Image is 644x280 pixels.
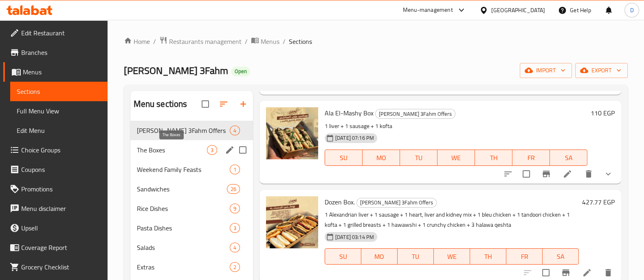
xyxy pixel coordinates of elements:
nav: breadcrumb [124,36,628,47]
a: Menus [3,62,108,82]
span: Select all sections [197,96,214,113]
div: Abo Omar 3Fahm Offers [375,109,455,119]
button: export [575,63,628,78]
a: Menu disclaimer [3,199,108,218]
span: Upsell [21,223,101,233]
span: Sections [289,37,312,46]
a: Sections [10,82,108,101]
span: [PERSON_NAME] 3Fahm Offers [376,109,455,119]
span: Menus [23,67,101,77]
button: MO [363,150,400,166]
span: Coverage Report [21,243,101,252]
span: Rice Dishes [137,204,230,213]
div: [PERSON_NAME] 3Fahm Offers4 [130,121,253,140]
a: Edit Restaurant [3,23,108,43]
button: WE [437,150,475,166]
span: Weekend Family Feasts [137,165,230,174]
a: Branches [3,43,108,62]
span: Open [231,68,250,75]
img: Ala El-Mashy Box [266,107,318,159]
button: SA [543,248,579,265]
button: TU [400,150,437,166]
li: / [283,37,286,46]
button: SA [550,150,587,166]
div: Salads [137,243,230,252]
span: The Boxes [137,145,207,155]
span: Ala El-Mashy Box [325,107,374,119]
button: import [520,63,572,78]
img: Dozen Box. [266,196,318,248]
h6: 110 EGP [591,107,615,119]
span: 9 [230,205,240,213]
a: Edit menu item [563,169,572,179]
span: Menu disclaimer [21,204,101,213]
svg: Show Choices [603,169,613,179]
div: Extras2 [130,257,253,277]
span: Edit Menu [17,126,101,135]
button: TH [475,150,512,166]
span: MO [366,152,397,164]
span: D [630,6,633,15]
div: Open [231,67,250,76]
p: 1 Alexandrian liver + 1 sausage + 1 heart, liver and kidney mix + 1 bleu chicken + 1 tandoori chi... [325,210,579,230]
div: Abo Omar 3Fahm Offers [137,126,230,135]
div: items [230,243,240,252]
span: TU [403,152,434,164]
button: SU [325,150,363,166]
span: 2 [230,263,240,271]
div: Menu-management [403,5,453,15]
span: Sort sections [214,94,233,114]
div: Extras [137,262,230,272]
span: 1 [230,166,240,174]
span: FR [510,251,539,263]
p: 1 liver + 1 sausage + 1 kofta [325,121,587,131]
button: delete [579,164,598,184]
a: Edit Menu [10,121,108,140]
span: [PERSON_NAME] 3Fahm Offers [137,126,230,135]
span: [DATE] 07:16 PM [332,134,377,142]
span: Edit Restaurant [21,28,101,38]
span: Full Menu View [17,106,101,116]
a: Edit menu item [582,268,592,278]
span: WE [437,251,467,263]
a: Menus [251,36,279,47]
button: edit [224,144,236,156]
button: TU [398,248,434,265]
span: 26 [227,185,240,193]
span: MO [365,251,394,263]
span: Branches [21,48,101,57]
span: Sandwiches [137,184,227,194]
span: Promotions [21,184,101,194]
span: Choice Groups [21,145,101,155]
span: [PERSON_NAME] 3Fahm [124,61,228,80]
button: FR [506,248,543,265]
button: Add section [233,94,253,114]
h2: Menu sections [134,98,187,110]
a: Full Menu View [10,101,108,121]
span: 3 [207,146,217,154]
div: Abo Omar 3Fahm Offers [356,198,437,208]
span: 4 [230,244,240,252]
span: [PERSON_NAME] 3Fahm Offers [357,198,436,207]
span: Menus [261,37,279,46]
button: Branch-specific-item [536,164,556,184]
button: show more [598,164,618,184]
div: items [207,145,217,155]
span: Pasta Dishes [137,223,230,233]
button: MO [361,248,398,265]
div: Weekend Family Feasts1 [130,160,253,179]
div: items [230,126,240,135]
span: TH [478,152,509,164]
button: WE [434,248,470,265]
span: Coupons [21,165,101,174]
span: Grocery Checklist [21,262,101,272]
button: sort-choices [498,164,518,184]
span: TU [401,251,431,263]
span: Restaurants management [169,37,242,46]
a: Upsell [3,218,108,238]
a: Grocery Checklist [3,257,108,277]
